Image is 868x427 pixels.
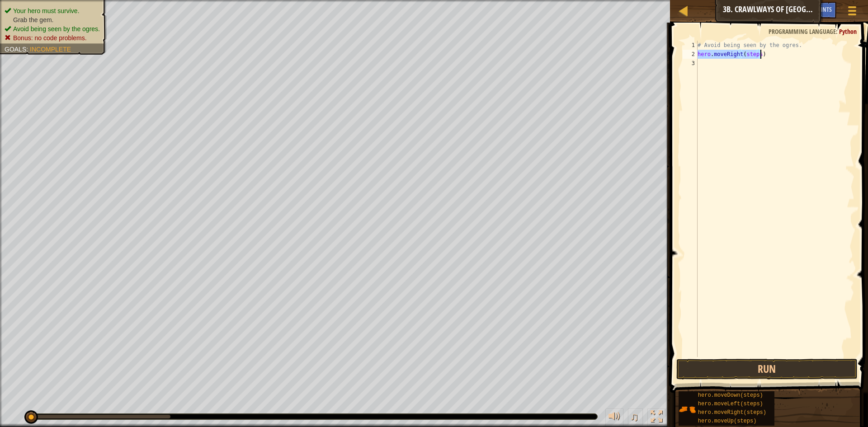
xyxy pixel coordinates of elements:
span: Python [839,27,857,36]
span: Avoid being seen by the ogres. [13,25,100,33]
div: 1 [683,41,698,50]
li: Avoid being seen by the ogres. [5,24,100,33]
button: Run [676,359,858,380]
span: Bonus: no code problems. [13,34,87,42]
span: hero.moveLeft(steps) [698,401,763,407]
button: Toggle fullscreen [647,408,665,427]
img: portrait.png [679,401,696,418]
span: Grab the gem. [13,16,54,23]
span: ♫ [630,410,639,423]
div: 3 [683,59,698,68]
span: Your hero must survive. [13,7,80,14]
div: 2 [683,50,698,59]
span: : [836,27,839,36]
span: Hints [817,5,832,14]
span: hero.moveUp(steps) [698,418,757,424]
span: hero.moveDown(steps) [698,392,763,399]
span: Goals [5,46,26,53]
li: Your hero must survive. [5,6,100,15]
span: Incomplete [30,46,71,53]
button: Show game menu [841,2,863,23]
span: hero.moveRight(steps) [698,409,766,416]
button: Adjust volume [605,408,623,427]
span: : [26,46,30,53]
li: Grab the gem. [5,15,100,24]
span: Programming language [769,27,836,36]
li: Bonus: no code problems. [5,33,100,42]
button: ♫ [628,408,643,427]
